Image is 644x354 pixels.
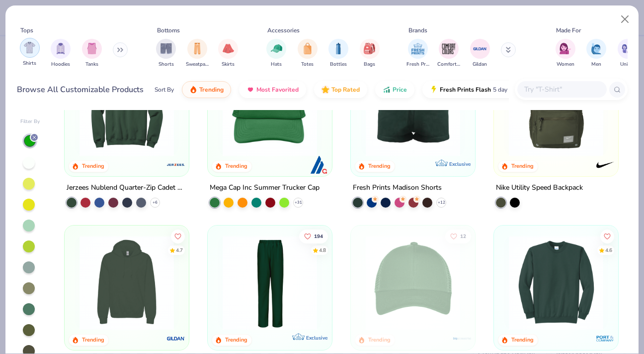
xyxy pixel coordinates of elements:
img: Tanks Image [86,43,97,54]
button: Like [299,229,328,243]
div: filter for Comfort Colors [437,39,460,68]
div: filter for Gildan [470,39,490,68]
img: Hoodies Image [55,43,66,54]
button: Like [171,229,185,243]
span: Exclusive [306,334,327,341]
span: Exclusive [449,161,471,167]
button: filter button [360,39,380,68]
div: filter for Bottles [328,39,348,68]
span: 194 [314,234,323,238]
span: Hats [271,61,282,68]
div: filter for Bags [360,39,380,68]
div: Nike Utility Speed Backpack [496,182,583,194]
img: d46583ab-3ba1-481f-9b5d-2322c78f52a7 [504,62,608,156]
span: Men [591,61,601,68]
img: Unisex Image [622,43,633,54]
img: 1c122657-7912-4b75-90b9-231e5a6537c7 [75,62,179,156]
img: Sweatpants Image [192,43,203,54]
img: Totes Image [302,43,313,54]
img: d823cddd-b6c4-4e57-b525-b86c03ab524c [322,236,426,330]
div: 4.6 [605,246,612,254]
img: Fresh Prints Image [410,41,425,56]
img: 798c6419-5d25-42d8-8402-072592f3b388 [361,236,465,330]
button: filter button [82,39,102,68]
div: filter for Totes [298,39,318,68]
span: Trending [199,86,224,94]
div: Sort By [155,85,174,94]
img: d9ccf93c-4275-41bf-901f-583ea3b0714b [218,236,322,330]
div: Browse All Customizable Products [17,84,144,96]
span: Skirts [222,61,235,68]
button: Price [375,81,414,98]
button: filter button [328,39,348,68]
button: filter button [618,39,638,68]
span: Gildan [473,61,487,68]
div: filter for Shorts [156,39,176,68]
img: Mega Cap Inc logo [309,155,329,175]
button: Most Favorited [239,81,306,98]
div: filter for Skirts [218,39,238,68]
img: 9583b4b0-e489-4885-a2a1-05e44cbd80f3 [465,62,569,156]
img: Shorts Image [161,43,172,54]
button: filter button [437,39,460,68]
img: 6311a99a-c442-4abd-a159-79bc1683ebc3 [504,236,608,330]
span: 5 day delivery [493,84,530,96]
span: Sweatpants [186,61,209,68]
div: 4.7 [176,246,183,254]
button: filter button [298,39,318,68]
img: 9f6af74e-8d80-4752-a7df-289eb68bb186 [465,236,569,330]
div: Accessories [267,26,300,35]
img: b1ba28fe-50d5-4783-b3df-66328ea9a193 [361,62,465,156]
img: Jerzees logo [166,155,186,175]
button: filter button [51,39,71,68]
span: Women [557,61,574,68]
div: filter for Hats [266,39,286,68]
img: trending.gif [189,86,197,94]
div: Filter By [20,118,40,125]
img: Bottles Image [333,43,344,54]
div: 4.8 [319,246,326,254]
span: Shorts [159,61,174,68]
img: Nike logo [595,155,615,175]
span: Top Rated [331,86,360,94]
span: + 6 [153,200,158,206]
span: Unisex [620,61,635,68]
img: Comfort Colors Image [441,41,456,56]
img: Men Image [591,43,602,54]
span: Price [393,86,407,94]
div: filter for Sweatpants [186,39,209,68]
button: Like [445,229,471,243]
span: 12 [460,234,466,238]
span: Fresh Prints Flash [440,86,491,94]
div: Fresh Prints Madison Shorts [353,182,442,194]
div: filter for Men [586,39,606,68]
button: filter button [556,39,575,68]
img: bc0eecd1-b1d6-49c6-9014-50f26ebf924b [75,236,179,330]
span: Comfort Colors [437,61,460,68]
button: filter button [218,39,238,68]
div: Tops [20,26,33,35]
div: filter for Shirts [20,38,40,67]
span: Fresh Prints [406,61,429,68]
button: filter button [20,39,40,68]
img: Hats Image [271,43,282,54]
div: filter for Women [556,39,575,68]
button: Close [616,10,635,29]
img: Gildan Image [473,41,487,56]
span: Shirts [23,60,36,67]
button: Trending [182,81,231,98]
img: Skirts Image [223,43,234,54]
div: Made For [556,26,581,35]
img: Big Accessories logo [452,328,472,348]
img: 7342ab06-d61f-489c-9d86-fffc3571c3b5 [218,62,322,156]
button: filter button [156,39,176,68]
button: filter button [406,39,429,68]
button: filter button [470,39,490,68]
span: Most Favorited [256,86,299,94]
img: Women Image [560,43,571,54]
img: most_fav.gif [246,86,254,94]
button: filter button [186,39,209,68]
img: Gildan logo [166,328,186,348]
div: filter for Hoodies [51,39,71,68]
span: Totes [301,61,314,68]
